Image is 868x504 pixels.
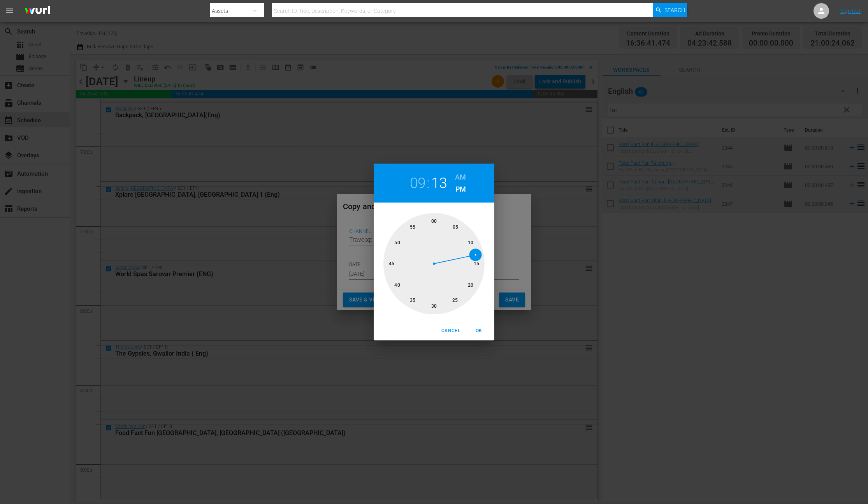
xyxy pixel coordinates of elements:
span: Search [664,3,685,17]
img: ans4CAIJ8jUAAAAAAAAAAAAAAAAAAAAAAAAgQb4GAAAAAAAAAAAAAAAAAAAAAAAAJMjXAAAAAAAAAAAAAAAAAAAAAAAAgAT5G... [19,2,56,20]
button: 09 [410,174,426,192]
button: 13 [431,174,447,192]
span: menu [5,6,14,16]
h6: PM [455,183,466,196]
span: Cancel [441,327,460,335]
button: OK [466,324,491,337]
button: Cancel [438,324,463,337]
a: Sign Out [840,8,861,14]
span: OK [469,327,488,335]
button: PM [455,183,466,196]
h2: : [427,174,430,192]
button: AM [455,171,466,183]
